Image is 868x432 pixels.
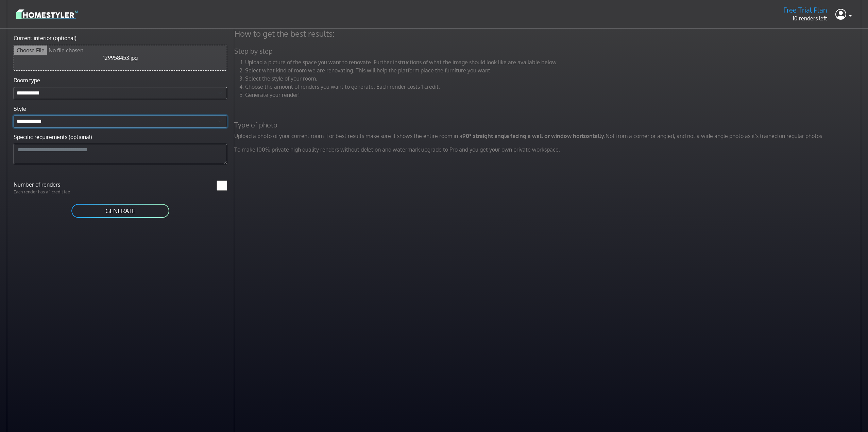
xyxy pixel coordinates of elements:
h4: How to get the best results: [230,29,867,39]
p: 10 renders left [783,14,827,22]
p: Upload a photo of your current room. For best results make sure it shows the entire room in a Not... [230,132,867,140]
label: Room type [14,76,40,84]
li: Select the style of your room. [245,74,863,83]
li: Upload a picture of the space you want to renovate. Further instructions of what the image should... [245,58,863,66]
strong: 90° straight angle facing a wall or window horizontally. [462,133,606,139]
li: Choose the amount of renders you want to generate. Each render costs 1 credit. [245,83,863,91]
p: Each render has a 1 credit fee [10,189,120,195]
li: Select what kind of room we are renovating. This will help the platform place the furniture you w... [245,66,863,74]
h5: Free Trial Plan [783,6,827,14]
h5: Type of photo [230,121,867,129]
label: Current interior (optional) [14,34,76,42]
p: To make 100% private high quality renders without deletion and watermark upgrade to Pro and you g... [230,145,867,154]
button: GENERATE [71,203,170,219]
h5: Step by step [230,47,867,55]
label: Style [14,105,26,113]
img: logo-3de290ba35641baa71223ecac5eacb59cb85b4c7fdf211dc9aaecaaee71ea2f8.svg [16,8,78,20]
label: Number of renders [10,180,120,189]
label: Specific requirements (optional) [14,133,92,141]
li: Generate your render! [245,91,863,99]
